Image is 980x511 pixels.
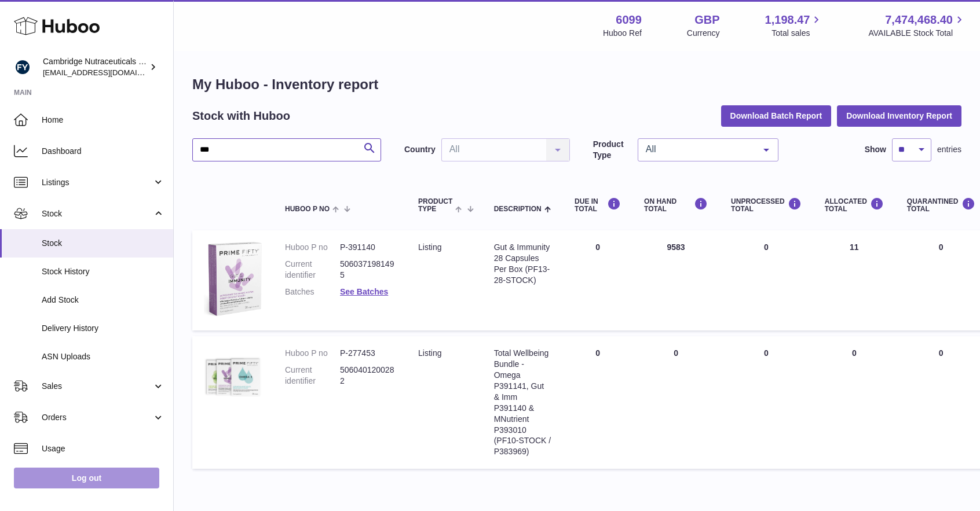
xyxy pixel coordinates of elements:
a: 1,198.47 Total sales [765,12,824,39]
span: Dashboard [42,146,164,157]
button: Download Inventory Report [837,105,961,126]
dd: 5060401200282 [340,365,395,387]
h2: Stock with Huboo [192,108,290,124]
div: Cambridge Nutraceuticals Ltd [43,56,147,78]
span: Stock History [42,266,164,277]
label: Country [404,144,436,155]
a: See Batches [340,287,388,296]
button: Download Batch Report [721,105,832,126]
div: Currency [687,28,720,39]
h1: My Huboo - Inventory report [192,75,961,94]
td: 0 [632,336,719,469]
span: AVAILABLE Stock Total [868,28,966,39]
span: ASN Uploads [42,351,164,362]
span: 1,198.47 [765,12,810,28]
div: Total Wellbeing Bundle - Omega P391141, Gut & Imm P391140 & MNutrient P393010 (PF10-STOCK / P383969) [494,348,551,457]
span: listing [418,242,441,252]
span: Sales [42,381,152,392]
td: 0 [563,230,632,330]
a: 7,474,468.40 AVAILABLE Stock Total [868,12,966,39]
span: Product Type [418,198,452,213]
div: ALLOCATED Total [825,197,884,213]
dd: 5060371981495 [340,259,395,281]
span: Usage [42,443,164,454]
span: Add Stock [42,295,164,306]
div: DUE IN TOTAL [575,197,621,213]
span: 0 [939,242,944,252]
dt: Huboo P no [285,242,340,253]
dd: P-391140 [340,242,395,253]
span: Delivery History [42,323,164,334]
span: listing [418,348,441,358]
strong: 6099 [616,12,642,28]
label: Product Type [593,139,632,161]
td: 0 [719,336,813,469]
img: product image [204,242,262,316]
span: Home [42,115,164,126]
td: 0 [719,230,813,330]
td: 11 [813,230,895,330]
td: 0 [563,336,632,469]
span: [EMAIL_ADDRESS][DOMAIN_NAME] [43,68,170,77]
dt: Batches [285,286,340,297]
td: 9583 [632,230,719,330]
dt: Current identifier [285,365,340,387]
span: entries [937,144,961,155]
a: Log out [14,468,159,488]
img: huboo@camnutra.com [14,58,31,76]
strong: GBP [694,12,719,28]
span: Description [494,205,542,213]
dt: Huboo P no [285,348,340,359]
dd: P-277453 [340,348,395,359]
span: Huboo P no [285,205,330,213]
label: Show [865,144,886,155]
span: Total sales [771,28,823,39]
div: ON HAND Total [644,197,708,213]
span: Stock [42,238,164,249]
span: 0 [939,348,944,358]
span: 7,474,468.40 [885,12,953,28]
div: UNPROCESSED Total [731,197,802,213]
span: Stock [42,208,152,219]
div: QUARANTINED Total [907,197,975,213]
td: 0 [813,336,895,469]
div: Gut & Immunity 28 Capsules Per Box (PF13-28-STOCK) [494,242,551,286]
img: product image [204,348,262,406]
dt: Current identifier [285,259,340,281]
span: Listings [42,177,152,188]
div: Huboo Ref [603,28,642,39]
span: Orders [42,412,152,423]
span: All [643,144,755,155]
